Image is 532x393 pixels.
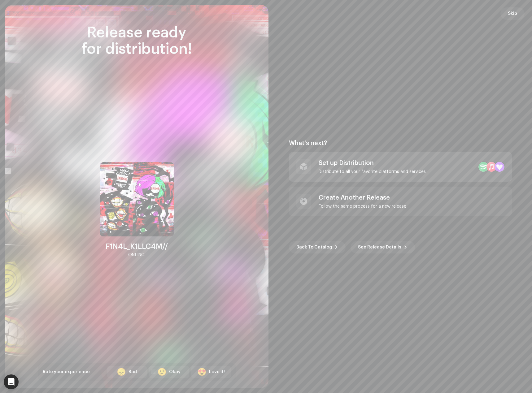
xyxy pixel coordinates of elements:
re-a-post-create-item: Set up Distribution [289,152,512,182]
div: Distribute to all your favorite platforms and services [319,169,426,174]
span: Skip [508,7,517,20]
div: F1N4L_K1LLC4M// [106,241,168,251]
img: 5e795c15-84f5-46e0-a1cc-a5c9d5a8c928 [100,162,174,236]
div: Bad [129,369,137,375]
div: Release ready for distribution! [38,25,236,58]
div: Open Intercom Messenger [4,374,19,389]
button: Skip [500,7,525,20]
button: Back To Catalog [289,241,346,253]
span: See Release Details [358,241,401,253]
div: What's next? [289,140,512,147]
div: Create Another Release [319,194,406,201]
div: 🙂 [157,368,167,376]
div: Love it! [209,369,225,375]
div: Okay [169,369,181,375]
div: 😞 [117,368,126,376]
div: Follow the same process for a new release [319,204,406,209]
span: Rate your experience [43,370,90,374]
span: Back To Catalog [296,241,332,253]
div: ONI INC. [128,251,145,259]
div: 😍 [197,368,207,376]
button: See Release Details [351,241,415,253]
re-a-post-create-item: Create Another Release [289,187,512,216]
div: Set up Distribution [319,159,426,167]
